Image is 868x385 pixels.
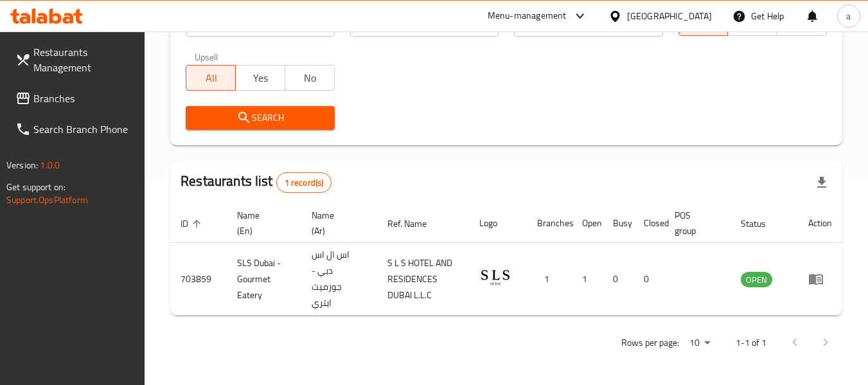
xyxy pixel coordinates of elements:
[479,260,511,292] img: SLS Dubai - Gourmet Eatery
[806,167,837,198] div: Export file
[5,37,145,83] a: Restaurants Management
[5,83,145,114] a: Branches
[846,9,851,23] span: a
[488,8,567,24] div: Menu-management
[684,334,715,353] div: Rows per page:
[633,243,664,316] td: 0
[733,14,772,33] span: TGO
[33,44,135,75] span: Restaurants Management
[227,243,301,316] td: SLS Dubai - Gourmet Eatery
[186,65,236,91] button: All
[387,216,443,231] span: Ref. Name
[170,204,842,316] table: enhanced table
[237,208,286,238] span: Name (En)
[572,243,603,316] td: 1
[191,69,231,87] span: All
[277,177,332,189] span: 1 record(s)
[181,216,205,231] span: ID
[33,91,135,106] span: Branches
[181,172,332,193] h2: Restaurants list
[684,14,723,33] span: All
[633,204,664,243] th: Closed
[6,179,66,195] span: Get support on:
[527,204,572,243] th: Branches
[312,208,362,238] span: Name (Ar)
[40,157,60,174] span: 1.0.0
[527,243,572,316] td: 1
[736,335,766,351] p: 1-1 of 1
[170,243,227,316] td: 703859
[186,106,334,130] button: Search
[675,208,715,238] span: POS group
[469,204,527,243] th: Logo
[285,65,335,91] button: No
[621,335,679,351] p: Rows per page:
[783,14,822,33] span: TMP
[808,271,832,287] div: Menu
[301,243,377,316] td: اس ال اس دبي - جورميت ايتري
[603,243,633,316] td: 0
[235,65,285,91] button: Yes
[6,157,38,174] span: Version:
[33,121,135,137] span: Search Branch Phone
[377,243,469,316] td: S L S HOTEL AND RESIDENCES DUBAI L.L.C
[241,69,280,87] span: Yes
[196,110,324,126] span: Search
[5,114,145,145] a: Search Branch Phone
[195,52,218,61] label: Upsell
[741,216,783,231] span: Status
[6,192,88,208] a: Support.OpsPlatform
[603,204,633,243] th: Busy
[741,273,772,287] span: OPEN
[798,204,842,243] th: Action
[290,69,330,87] span: No
[572,204,603,243] th: Open
[627,9,712,23] div: [GEOGRAPHIC_DATA]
